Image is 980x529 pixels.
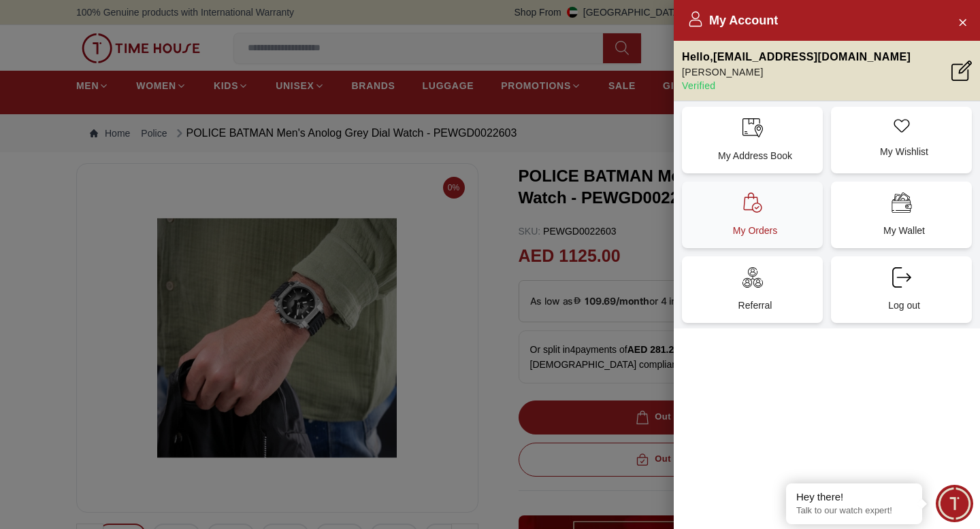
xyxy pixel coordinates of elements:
h2: My Account [687,11,778,30]
div: Chat Widget [936,485,973,522]
p: My Wallet [842,224,966,237]
p: My Address Book [693,149,817,163]
p: My Orders [693,224,817,237]
p: [PERSON_NAME] [682,65,911,79]
button: Close Account [951,11,973,33]
p: Talk to our watch expert! [796,505,912,517]
div: Hey there! [796,490,912,504]
p: Hello , [EMAIL_ADDRESS][DOMAIN_NAME] [682,49,911,65]
p: My Wishlist [842,145,966,158]
p: Referral [693,298,817,312]
p: Log out [842,298,966,312]
p: Verified [682,79,911,92]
